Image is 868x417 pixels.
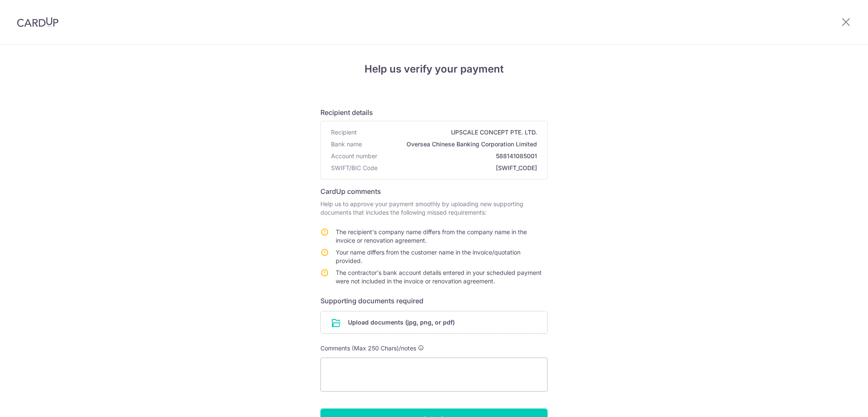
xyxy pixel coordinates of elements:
[336,228,527,244] span: The recipient's company name differs from the company name in the invoice or renovation agreement.
[320,62,548,77] h4: Help us verify your payment
[320,311,548,334] div: Upload documents (jpg, png, or pdf)
[331,128,357,137] span: Recipient
[365,140,537,148] span: Oversea Chinese Banking Corporation Limited
[336,249,520,264] span: Your name differs from the customer name in the invoice/quotation provided.
[331,164,378,172] span: SWIFT/BIC Code
[331,152,377,160] span: Account number
[320,107,548,118] h6: Recipient details
[320,296,548,306] h6: Supporting documents required
[320,186,548,196] h6: CardUp comments
[336,269,542,285] span: The contractor's bank account details entered in your scheduled payment were not included in the ...
[320,200,548,217] p: Help us to approve your payment smoothly by uploading new supporting documents that includes the ...
[360,128,537,137] span: UPSCALE CONCEPT PTE. LTD.
[17,17,58,27] img: CardUp
[320,344,416,352] span: Comments (Max 250 Chars)/notes
[381,152,537,160] span: 588141085001
[381,164,537,172] span: [SWIFT_CODE]
[331,140,362,148] span: Bank name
